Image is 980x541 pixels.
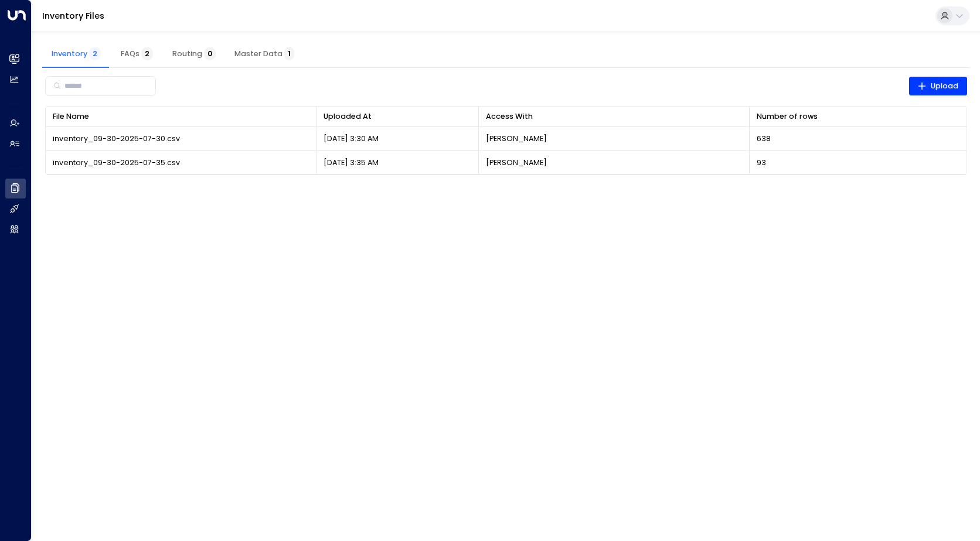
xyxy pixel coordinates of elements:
p: [PERSON_NAME] [486,157,547,168]
span: inventory_09-30-2025-07-30.csv [53,133,180,144]
span: Inventory [52,49,101,59]
span: 638 [757,133,771,144]
div: File Name [53,110,89,123]
p: [PERSON_NAME] [486,133,547,144]
div: Number of rows [757,110,958,123]
span: 2 [89,47,101,60]
span: 1 [284,47,294,60]
span: FAQs [121,49,153,59]
span: Upload [917,80,958,93]
p: [DATE] 3:35 AM [324,157,379,168]
div: File Name [53,110,308,123]
span: 2 [141,47,153,60]
span: 93 [757,157,766,168]
span: Routing [172,49,216,59]
div: Uploaded At [324,110,372,123]
a: Inventory Files [42,10,104,22]
div: Uploaded At [324,110,471,123]
p: [DATE] 3:30 AM [324,133,379,144]
button: Upload [909,77,967,95]
span: inventory_09-30-2025-07-35.csv [53,157,180,168]
span: Master Data [234,49,294,59]
div: Access With [486,110,741,123]
div: Number of rows [757,110,818,123]
span: 0 [204,47,216,60]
